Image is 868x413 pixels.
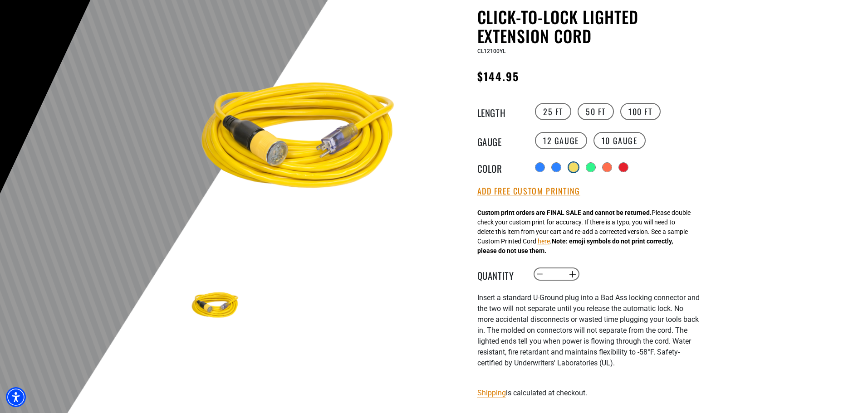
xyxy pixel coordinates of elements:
[477,135,523,146] legend: Gauge
[477,161,523,173] legend: Color
[477,106,523,117] legend: Length
[535,103,571,120] label: 25 FT
[593,132,646,149] label: 10 Gauge
[477,293,700,367] span: nsert a standard U-Ground plug into a Bad Ass locking connector and the two will not separate unt...
[477,68,520,84] span: $144.95
[578,103,614,120] label: 50 FT
[477,387,700,399] div: is calculated at checkout.
[477,7,700,45] h1: Click-to-Lock Lighted Extension Cord
[477,238,673,254] strong: Note: emoji symbols do not print correctly, please do not use them.
[477,389,506,397] a: Shipping
[477,186,580,196] button: Add Free Custom Printing
[538,237,550,246] button: here
[477,268,523,280] label: Quantity
[189,280,241,332] img: yellow
[477,48,505,54] span: CL12100YL
[6,387,26,407] div: Accessibility Menu
[620,103,661,120] label: 100 FT
[477,292,700,379] div: I
[477,208,691,256] div: Please double check your custom print for accuracy. If there is a typo, you will need to delete t...
[535,132,587,149] label: 12 Gauge
[189,30,407,249] img: yellow
[477,209,652,216] strong: Custom print orders are FINAL SALE and cannot be returned.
